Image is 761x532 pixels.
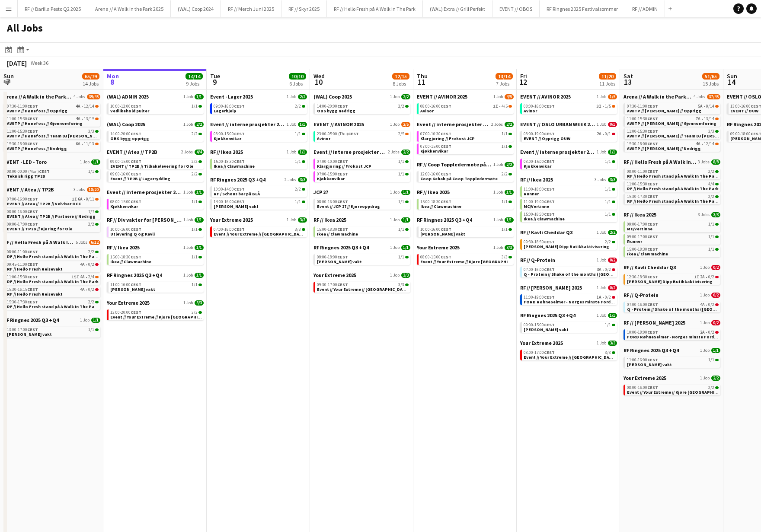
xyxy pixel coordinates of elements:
[110,171,202,181] a: 09:00-16:00CEST2/2Event // TP2B // Lagerrydding
[711,159,720,165] span: 8/8
[627,103,719,113] a: 07:30-11:00CEST5A•9/14AWITP // [PERSON_NAME] // Opprigg
[313,121,410,127] a: EVENT // AVINOR 20251 Job2/5
[597,150,606,155] span: 1 Job
[647,128,658,134] span: CEST
[398,104,404,108] span: 2/2
[110,159,202,169] a: 09:00-15:00CEST2/2EVENT // TP2B // Tilbakelevering for Ole
[608,122,617,127] span: 0/1
[214,132,245,136] span: 08:00-15:00
[605,159,611,164] span: 1/1
[234,159,245,164] span: CEST
[110,163,193,169] span: EVENT // TP2B // Tilbakelevering for Ole
[192,159,198,164] span: 2/2
[183,94,193,99] span: 1 Job
[505,94,514,99] span: 4/5
[287,150,296,155] span: 1 Job
[298,94,307,99] span: 2/2
[131,171,141,177] span: CEST
[76,117,80,121] span: 4A
[214,187,245,191] span: 10:00-14:00
[348,131,359,137] span: CEST
[317,132,359,136] span: 23:00-05:00 (Thu)
[337,171,348,177] span: CEST
[317,108,355,114] span: OBS bygg nedrigg
[420,143,512,153] a: 07:00-15:00CEST1/1Kjøkkenvikar
[627,142,658,146] span: 15:30-18:00
[287,94,296,99] span: 1 Job
[91,159,100,165] span: 1/1
[524,159,555,164] span: 08:00-15:00
[221,0,281,17] button: RF // Merch Juni 2025
[214,163,255,169] span: Ikea // Clawmachine
[88,0,171,17] button: Arena // A Walk in the Park 2025
[420,108,434,114] span: Avinor
[401,150,410,155] span: 2/2
[706,104,714,108] span: 9/14
[627,133,736,139] span: AWITP // Jessheim // Team DJ Walkie
[624,159,720,165] a: RF // Hello Fresh på A Walk In The Park3 Jobs8/8
[520,93,617,100] a: EVENT // AVINOR 20251 Job1/5
[520,149,617,155] a: Event // interne prosjekter 20251 Job1/1
[317,159,409,169] a: 07:00-10:00CEST1/1Klargjøring // Frokost JCP
[7,104,99,108] div: •
[608,94,617,99] span: 1/5
[605,132,611,136] span: 0/1
[398,159,404,164] span: 1/1
[704,142,714,146] span: 12/14
[417,161,492,168] span: RF // Coop Toppledermøte på Deichman Bjørvika
[401,122,410,127] span: 2/5
[234,186,245,192] span: CEST
[520,149,617,176] div: Event // interne prosjekter 20251 Job1/108:00-15:00CEST1/1Kjøkkenvikar
[540,0,625,17] button: RF Ringnes 2025 Festivalsommer
[295,187,301,191] span: 2/2
[627,104,719,108] div: •
[627,108,701,114] span: AWITP // Jessheim // Opprigg
[605,187,611,191] span: 1/1
[7,169,99,178] a: 08:00-00:00 (Mon)CEST1/1Teknisk rigg TP2B
[417,93,467,100] span: EVENT // AVINOR 2025
[398,172,404,176] span: 1/1
[7,103,99,113] a: 07:30-11:00CEST4A•12/14AWITP // Hønefoss // Opprigg
[317,171,409,181] a: 07:00-15:00CEST1/1Kjøkkenvikar
[390,122,400,127] span: 1 Job
[313,121,410,149] div: EVENT // AVINOR 20251 Job2/523:00-05:00 (Thu)CEST2/5Avinor
[107,121,204,149] div: (WAL) Coop 20251 Job2/214:00-20:00CEST2/2OBS bygg opprigg
[520,121,595,127] span: EVENT // OSLO URBAN WEEK 2025
[7,129,38,134] span: 11:00-15:30
[502,132,508,136] span: 1/1
[647,169,658,174] span: CEST
[7,116,99,126] a: 11:00-15:30CEST4A•13/15AWITP // Hønefoss // Gjennomføring
[401,94,410,99] span: 2/2
[3,186,54,193] span: EVENT // Atea // TP2B
[441,143,451,149] span: CEST
[317,104,348,108] span: 14:00-20:00
[84,117,94,121] span: 13/15
[624,93,720,159] div: Arena // A Walk in the Park 20254 Jobs37/4507:30-11:00CEST5A•9/14AWITP // [PERSON_NAME] // Opprig...
[298,177,307,182] span: 3/3
[647,116,658,121] span: CEST
[3,159,100,186] div: EVENT - LED - Toro1 Job1/108:00-00:00 (Mon)CEST1/1Teknisk rigg TP2B
[107,93,204,121] div: (WAL) ADMIN 20251 Job1/110:00-12:00CEST1/1Vedlikehold pulter
[3,93,100,159] div: Arena // A Walk in the Park 20254 Jobs39/4507:30-11:00CEST4A•12/14AWITP // Hønefoss // Opprigg11:...
[595,177,606,182] span: 3 Jobs
[696,117,700,121] span: 7A
[694,94,705,99] span: 4 Jobs
[624,93,720,100] a: Arena // A Walk in the Park 20254 Jobs37/45
[88,169,94,174] span: 1/1
[627,173,739,179] span: RF // Hello Fresh stand på A Walk In The Park / Opprigg
[441,171,451,177] span: CEST
[192,132,198,136] span: 2/2
[210,149,307,176] div: RF // Ikea 20251 Job1/115:00-18:30CEST1/1Ikea // Clawmachine
[505,162,514,167] span: 2/2
[7,142,99,146] div: •
[317,172,348,176] span: 07:00-15:00
[298,150,307,155] span: 1/1
[417,121,489,127] span: Event // interne prosjekter 2025
[7,133,102,139] span: AWITP // Hønefoss // Team DJ Walkie
[337,103,348,109] span: CEST
[420,171,512,181] a: 12:00-16:00CEST2/2Coop Kebab på Coop Toppledermøte
[420,103,512,113] a: 08:00-16:00CEST1I•4/5Avinor
[505,122,514,127] span: 2/2
[647,141,658,147] span: CEST
[110,132,141,136] span: 14:00-20:00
